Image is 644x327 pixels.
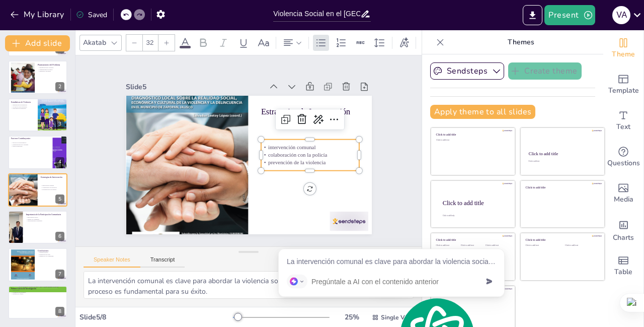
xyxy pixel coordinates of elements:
p: Themes [448,30,593,54]
div: 6 [8,211,67,244]
div: Add a table [603,248,643,284]
div: 3 [55,119,64,128]
button: Transcript [140,256,185,268]
p: Estrategias de Intervención [264,107,363,129]
div: 7 [8,248,67,281]
div: v A [612,6,630,24]
p: relevancia de estadísticas [11,108,35,110]
div: Click to add title [436,238,508,242]
div: 6 [55,232,64,241]
div: 2 [8,60,67,94]
div: Click to add title [526,238,598,242]
button: Apply theme to all slides [430,105,535,119]
div: 7 [55,270,64,279]
div: 4 [8,136,67,169]
div: Add text boxes [603,103,643,139]
p: violencia social persistente [11,106,35,108]
input: Insert title [273,7,360,21]
div: Click to add text [461,244,484,247]
div: Click to add text [436,244,459,247]
p: prevención de la violencia [41,188,64,190]
div: Click to add title [529,151,596,156]
span: Media [614,194,633,205]
div: Add ready made slides [603,67,643,103]
p: enfoque en el futuro [11,293,64,295]
div: Slide 5 [132,70,270,93]
button: Present [544,5,595,25]
p: sentido de comunidad [26,218,64,220]
span: Text [616,121,630,133]
p: participación activa [26,216,64,218]
div: Akatab [81,36,108,49]
div: Click to add text [436,139,508,142]
p: adaptación a la comunidad [38,255,64,257]
button: Speaker Notes [84,256,140,268]
div: Click to add body [443,215,506,217]
div: 8 [55,307,64,316]
p: colaboración con la policía [260,153,359,171]
button: Sendsteps [430,62,504,80]
div: Click to add title [436,133,508,137]
span: Single View [381,313,416,321]
button: v A [612,5,630,25]
div: 25 % [340,312,364,322]
div: 3 [8,98,67,132]
div: Click to add text [526,244,557,247]
span: Template [608,85,639,96]
div: Slide 5 / 8 [79,312,233,322]
p: vulnerabilidad de grupos [38,68,64,70]
p: diagnóstico necesario [38,70,64,72]
span: Charts [613,232,634,243]
p: prevención de la violencia [259,160,358,178]
p: normalización de la violencia [11,144,50,146]
p: manifestación de violencia [38,67,64,69]
p: Conclusiones [38,249,64,252]
p: salud mental [11,289,64,291]
span: Theme [612,49,635,60]
p: Planteamiento del Problema [38,63,64,66]
p: intervención comunal [261,145,359,163]
div: Click to add title [526,185,598,189]
span: Questions [607,158,640,169]
p: enfoque integral [38,252,64,254]
p: intervención comunal [41,184,64,186]
span: Table [614,267,632,278]
textarea: To enrich screen reader interactions, please activate Accessibility in Grammarly extension settings [84,271,414,299]
div: Get real-time input from your audience [603,139,643,175]
div: Saved [76,10,107,20]
p: Estrategias de Intervención [41,175,64,178]
button: Create theme [508,62,582,80]
p: Importancia de la Participación Comunitaria [26,213,64,216]
button: My Library [8,7,68,23]
p: Estadísticas de Violencia [11,101,35,104]
div: 5 [8,173,67,207]
div: 4 [55,157,64,166]
div: Add images, graphics, shapes or video [603,175,643,212]
div: Click to add text [565,244,597,247]
div: Change the overall theme [603,30,643,67]
p: falta de educación [11,146,50,148]
p: evaluación de estrategias [11,291,64,293]
div: Text effects [396,35,412,51]
p: factores socioeconómicos [11,142,50,144]
p: responsabilidad compartida [26,220,64,222]
p: disminución de homicidios [11,104,35,106]
p: promoción de la paz [38,253,64,255]
div: 8 [8,286,67,319]
div: Click to add text [486,244,508,247]
button: Add slide [5,35,70,51]
p: Factores Contribuyentes [11,137,50,140]
div: Click to add title [443,199,507,206]
p: Futuras Líneas de Investigación [11,287,64,290]
div: 2 [55,82,64,91]
div: 5 [55,194,64,204]
p: colaboración con la policía [41,186,64,188]
div: Click to add text [528,161,595,163]
div: Add charts and graphs [603,212,643,248]
button: Export to PowerPoint [523,5,542,25]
